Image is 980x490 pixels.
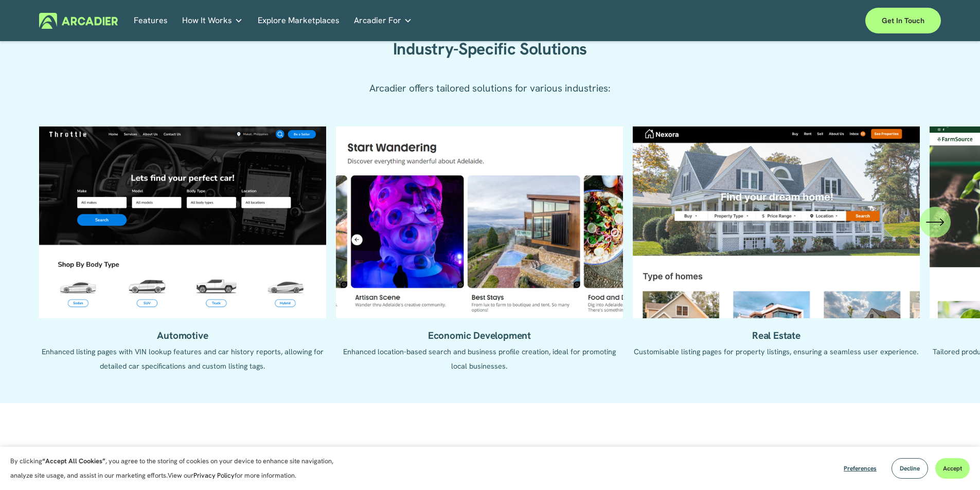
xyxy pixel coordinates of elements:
span: Preferences [844,464,877,473]
a: Get in touch [865,8,941,33]
iframe: Chat Widget [929,441,980,490]
img: Arcadier [39,13,118,29]
a: Privacy Policy [193,471,235,480]
a: Explore Marketplaces [258,13,340,29]
span: Decline [900,464,920,473]
a: Features [134,13,168,29]
a: folder dropdown [182,13,243,29]
span: How It Works [182,13,232,28]
span: Arcadier For [354,13,401,28]
span: Arcadier offers tailored solutions for various industries: [369,82,611,95]
button: Decline [892,458,928,479]
p: By clicking , you agree to the storing of cookies on your device to enhance site navigation, anal... [10,454,345,483]
button: Next [920,207,951,238]
strong: “Accept All Cookies” [42,457,105,465]
a: folder dropdown [354,13,412,29]
h2: Industry-Specific Solutions [346,39,634,60]
button: Preferences [836,458,884,479]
